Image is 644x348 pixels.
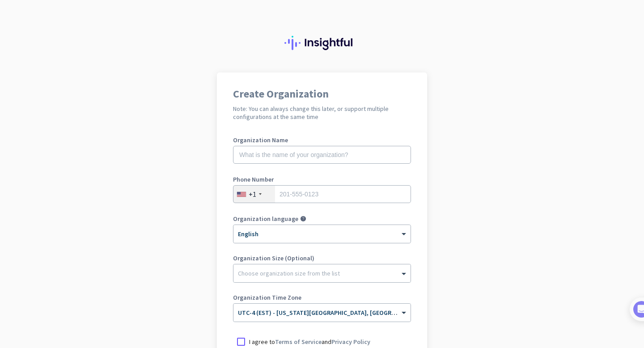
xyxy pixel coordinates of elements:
[233,146,411,164] input: What is the name of your organization?
[331,338,370,346] a: Privacy Policy
[300,216,306,222] i: help
[233,294,411,301] label: Organization Time Zone
[275,338,322,346] a: Terms of Service
[233,185,411,203] input: 201-555-0123
[233,176,411,182] label: Phone Number
[249,190,256,199] div: +1
[233,216,298,222] label: Organization language
[233,137,411,143] label: Organization Name
[233,255,411,261] label: Organization Size (Optional)
[249,337,370,346] p: I agree to and
[233,89,411,99] h1: Create Organization
[233,105,411,121] h2: Note: You can always change this later, or support multiple configurations at the same time
[284,36,360,50] img: Insightful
